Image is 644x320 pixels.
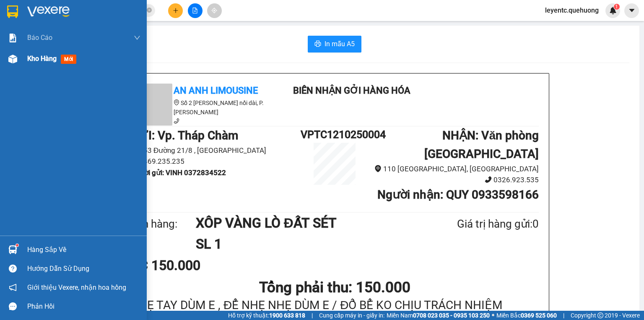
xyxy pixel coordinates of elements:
button: printerIn mẫu A5 [308,36,361,52]
span: phone [174,118,179,124]
div: Hàng sắp về [27,244,140,256]
span: notification [9,283,17,291]
strong: 0369 525 060 [521,312,557,319]
img: warehouse-icon [8,55,17,63]
span: message [9,302,17,310]
div: Hướng dẫn sử dụng [27,262,140,275]
button: aim [207,3,222,18]
div: Phản hồi [27,300,140,313]
span: close-circle [147,8,152,13]
div: CC 150.000 [130,255,265,276]
span: down [134,34,140,41]
span: Miền Nam [387,311,490,320]
span: In mẫu A5 [325,39,355,49]
li: Số 2 [PERSON_NAME] nối dài, P. [PERSON_NAME] [130,98,281,117]
span: copyright [597,312,603,318]
span: printer [314,40,321,48]
span: phone [485,176,492,183]
span: file-add [192,8,198,13]
b: Biên nhận gởi hàng hóa [54,12,80,81]
li: 0326.923.535 [369,174,539,186]
h1: XÔP VÀNG LÒ ĐẤT SÉT [196,212,416,233]
b: Người gửi : VINH 0372834522 [130,168,226,177]
span: Kho hàng [27,55,57,63]
span: environment [174,100,179,105]
img: icon-new-feature [609,7,617,14]
span: environment [374,165,382,172]
h1: VPTC1210250004 [301,126,369,143]
strong: 0708 023 035 - 0935 103 250 [413,312,490,319]
img: logo-vxr [7,5,18,18]
span: question-circle [9,265,17,273]
span: | [312,311,313,320]
b: Người nhận : QUY 0933598166 [377,188,539,202]
li: 0869.235.235 [130,156,301,167]
b: NHẬN : Văn phòng [GEOGRAPHIC_DATA] [424,129,539,161]
img: warehouse-icon [8,245,17,254]
b: An Anh Limousine [10,54,46,94]
span: ⚪️ [492,314,494,317]
button: caret-down [624,3,639,18]
span: aim [211,8,217,13]
img: solution-icon [8,34,17,42]
span: Cung cấp máy in - giấy in: [319,311,384,320]
div: Giá trị hàng gửi: 0 [416,215,539,233]
b: Biên nhận gởi hàng hóa [293,85,410,96]
span: close-circle [147,7,152,15]
span: | [563,311,564,320]
button: file-add [188,3,203,18]
b: An Anh Limousine [174,85,258,96]
span: caret-down [628,7,636,14]
sup: 1 [16,244,18,247]
span: leyentc.quehuong [538,5,605,16]
span: Giới thiệu Vexere, nhận hoa hồng [27,282,126,293]
strong: 1900 633 818 [269,312,305,319]
li: 110 [GEOGRAPHIC_DATA], [GEOGRAPHIC_DATA] [369,163,539,175]
span: Miền Bắc [496,311,557,320]
span: mới [61,55,76,64]
div: Tên hàng: [130,215,196,233]
h1: Tổng phải thu: 150.000 [130,276,539,299]
span: Báo cáo [27,32,52,43]
b: GỬI : Vp. Tháp Chàm [130,129,238,142]
button: plus [168,3,183,18]
span: Hỗ trợ kỹ thuật: [228,311,305,320]
span: plus [173,8,179,13]
li: 753 Đường 21/8 , [GEOGRAPHIC_DATA] [130,145,301,156]
span: 1 [615,4,618,10]
sup: 1 [614,4,620,10]
div: NHẸ TAY DÙM E , ĐỂ NHẸ NHẸ DÙM E / ĐỔ BỂ KO CHỊU TRÁCH NHIỆM [130,299,539,312]
h1: SL 1 [196,233,416,254]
